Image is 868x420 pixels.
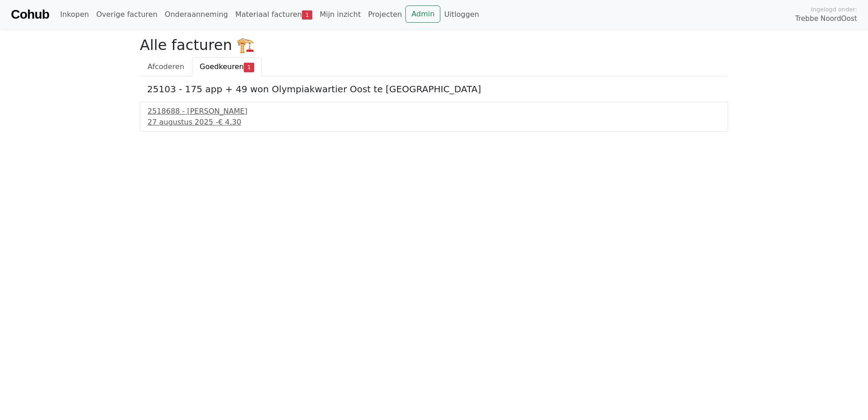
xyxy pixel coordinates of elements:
[440,5,483,24] a: Uitloggen
[148,106,720,117] div: 2518688 - [PERSON_NAME]
[365,5,406,24] a: Projecten
[232,5,316,24] a: Materiaal facturen1
[11,4,49,25] a: Cohub
[200,62,244,71] span: Goedkeuren
[405,5,440,23] a: Admin
[140,36,728,54] h2: Alle facturen 🏗️
[218,118,241,126] span: € 4,30
[147,84,721,95] h5: 25103 - 175 app + 49 won Olympiakwartier Oost te [GEOGRAPHIC_DATA]
[244,63,254,72] span: 1
[93,5,161,24] a: Overige facturen
[811,5,857,14] span: Ingelogd onder:
[302,10,312,20] span: 1
[148,106,720,128] a: 2518688 - [PERSON_NAME]27 augustus 2025 -€ 4,30
[148,117,720,128] div: 27 augustus 2025 -
[161,5,232,24] a: Onderaanneming
[56,5,92,24] a: Inkopen
[795,14,857,24] span: Trebbe NoordOost
[316,5,365,24] a: Mijn inzicht
[140,57,192,76] a: Afcoderen
[148,62,184,71] span: Afcoderen
[192,57,262,76] a: Goedkeuren1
